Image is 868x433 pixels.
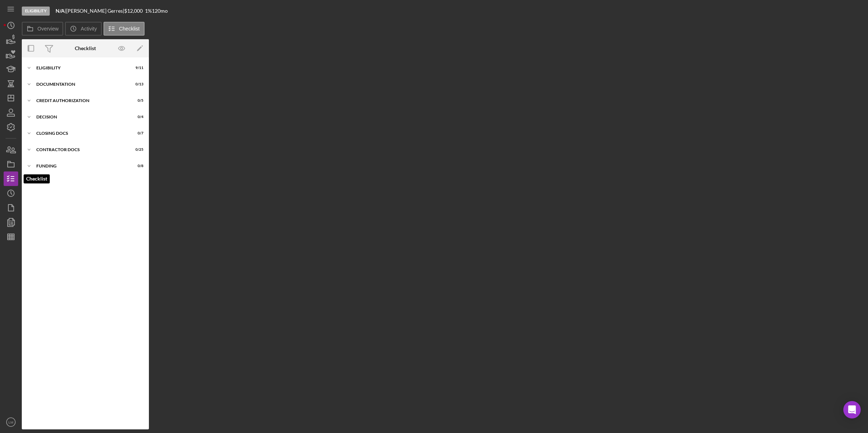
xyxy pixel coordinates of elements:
button: Checklist [104,22,145,36]
button: Overview [22,22,63,36]
div: Contractor Docs [36,147,125,152]
div: Checklist [75,45,96,51]
div: Open Intercom Messenger [843,401,861,418]
div: $12,000 [124,8,145,14]
button: LM [4,415,18,429]
div: Funding [36,164,125,168]
b: N/A [56,8,65,14]
div: 0 / 5 [130,98,143,103]
div: Documentation [36,82,125,86]
div: 0 / 7 [130,131,143,135]
label: Activity [81,26,97,32]
div: [PERSON_NAME] Gerres | [66,8,124,14]
text: LM [8,420,13,424]
div: Eligibility [36,66,125,70]
div: 1 % [145,8,152,14]
div: Decision [36,115,125,119]
div: 120 mo [152,8,168,14]
div: 0 / 4 [130,115,143,119]
label: Overview [37,26,58,32]
div: 0 / 13 [130,82,143,86]
button: Activity [65,22,101,36]
div: 0 / 8 [130,164,143,168]
label: Checklist [119,26,140,32]
div: 9 / 11 [130,66,143,70]
div: | [56,8,66,14]
div: Eligibility [22,7,50,16]
div: CLOSING DOCS [36,131,125,135]
div: CREDIT AUTHORIZATION [36,98,125,103]
div: 0 / 25 [130,147,143,152]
